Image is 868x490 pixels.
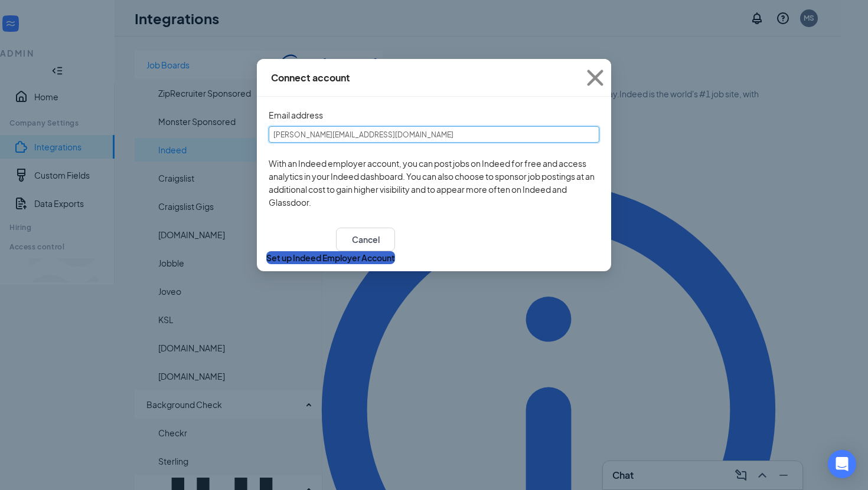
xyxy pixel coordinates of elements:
button: Set up Indeed Employer Account [266,251,395,264]
button: Cancel [336,228,395,251]
button: Close [579,59,611,97]
div: Connect account [271,71,350,84]
svg: Cross [579,62,611,94]
span: Email address [269,110,323,120]
div: Open Intercom Messenger [828,450,856,478]
span: With an Indeed employer account, you can post jobs on Indeed for free and access analytics in you... [269,158,595,208]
